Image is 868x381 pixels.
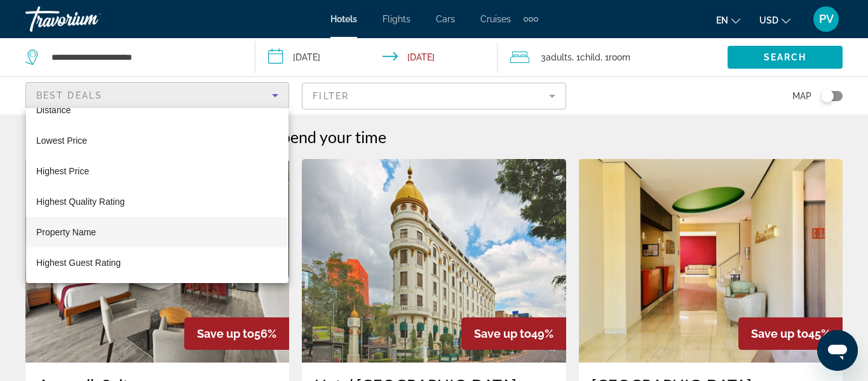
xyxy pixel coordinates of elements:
[26,108,288,283] div: Sort by
[36,227,96,237] span: Property Name
[36,105,71,115] span: Distance
[36,135,87,146] span: Lowest Price
[36,166,89,176] span: Highest Price
[817,330,858,371] iframe: Button to launch messaging window
[36,197,125,207] span: Highest Quality Rating
[36,258,121,268] span: Highest Guest Rating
